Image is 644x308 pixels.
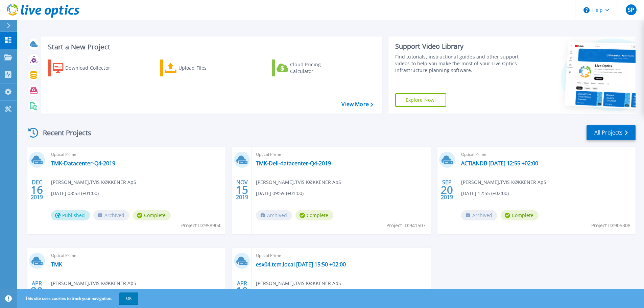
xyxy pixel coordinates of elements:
span: Optical Prime [461,151,631,158]
div: APR 2018 [30,279,43,303]
span: Optical Prime [256,151,426,158]
span: [PERSON_NAME] , TVIS KØKKENER ApS [256,179,341,186]
a: Explore Now! [395,93,447,107]
div: Recent Projects [26,124,100,141]
span: 30 [31,288,43,294]
span: [PERSON_NAME] , TVIS KØKKENER ApS [461,179,546,186]
span: [PERSON_NAME] , TVIS KØKKENER ApS [256,280,341,287]
span: 16 [31,187,43,193]
span: Complete [133,210,171,220]
span: SP [628,7,634,13]
div: Upload Files [178,61,233,75]
span: [DATE] 08:53 (+01:00) [51,190,99,197]
span: Archived [461,210,497,220]
a: esx04.tcm.local [DATE] 15:50 +02:00 [256,261,346,268]
span: Archived [256,210,292,220]
span: Project ID: 958904 [181,222,220,229]
div: NOV 2019 [236,177,248,202]
a: Download Collector [48,60,123,76]
span: Project ID: 905308 [591,222,630,229]
a: TMK [51,261,62,268]
span: Complete [295,210,333,220]
div: Support Video Library [395,42,521,51]
div: Cloud Pricing Calculator [290,61,344,75]
span: Complete [501,210,539,220]
a: TMK-Datacenter-Q4-2019 [51,160,115,167]
a: Upload Files [160,60,235,76]
a: View More [341,101,373,108]
a: TMK-Dell-datacenter-Q4-2019 [256,160,331,167]
button: OK [119,292,138,305]
div: Download Collector [65,61,119,75]
div: APR 2018 [236,279,248,303]
span: Optical Prime [51,151,221,158]
a: ACTIANDB [DATE] 12:55 +02:00 [461,160,538,167]
span: [DATE] 12:55 (+02:00) [461,190,509,197]
a: Cloud Pricing Calculator [272,60,347,76]
span: 15 [236,187,248,193]
span: Optical Prime [256,252,426,259]
div: DEC 2019 [30,177,43,202]
span: Project ID: 941507 [386,222,426,229]
span: Published [51,210,90,220]
a: All Projects [587,125,636,140]
span: Archived [93,210,129,220]
div: Find tutorials, instructional guides and other support videos to help you make the most of your L... [395,53,521,74]
span: 20 [441,187,453,193]
span: [DATE] 09:59 (+01:00) [256,190,304,197]
span: Optical Prime [51,252,221,259]
span: This site uses cookies to track your navigation. [19,292,138,305]
span: [PERSON_NAME] , TVIS KØKKENER ApS [51,179,136,186]
div: SEP 2019 [440,177,453,202]
span: 19 [236,288,248,294]
h3: Start a New Project [48,43,373,51]
span: [PERSON_NAME] , TVIS KØKKENER ApS [51,280,136,287]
